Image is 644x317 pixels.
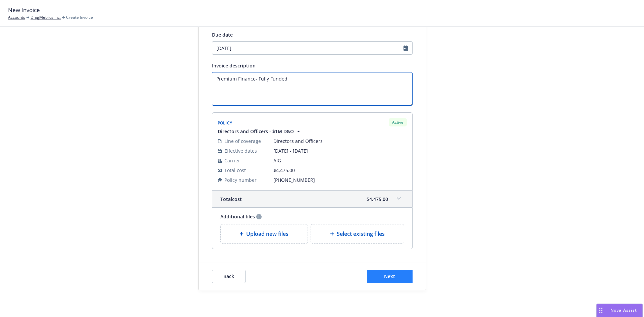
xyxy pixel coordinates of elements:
a: DiagMetrics Inc. [31,14,61,20]
span: Back [223,273,234,279]
button: Nova Assist [596,304,643,317]
span: Policy number [224,176,257,183]
span: Directors and Officers - $1M D&O [218,128,294,135]
span: Upload new files [246,230,288,238]
span: Nova Assist [610,307,637,313]
div: Drag to move [597,304,605,317]
span: Due date [212,32,233,38]
span: [DATE] - [DATE] [273,147,407,154]
span: Line of coverage [224,138,261,145]
textarea: Enter invoice description here [212,72,413,106]
span: Effective dates [224,147,257,154]
span: Create Invoice [66,14,93,20]
div: Totalcost$4,475.00 [212,191,412,207]
span: Carrier [224,157,240,164]
a: Accounts [8,14,25,20]
span: Total cost [220,196,242,203]
span: Invoice description [212,62,256,69]
span: New Invoice [8,6,40,14]
span: Next [384,273,395,279]
div: Upload new files [220,224,308,244]
input: MM/DD/YYYY [212,41,413,55]
span: Total cost [224,167,246,174]
span: Policy [218,120,232,126]
div: Select existing files [311,224,404,244]
button: Next [367,270,413,283]
button: Back [212,270,246,283]
span: Directors and Officers [273,138,407,145]
span: $4,475.00 [367,196,388,203]
span: Select existing files [337,230,385,238]
div: Active [389,118,407,126]
span: Additional files [220,213,255,220]
span: AIG [273,157,407,164]
span: $4,475.00 [273,167,295,173]
span: [PHONE_NUMBER] [273,176,407,183]
button: Directors and Officers - $1M D&O [218,128,302,135]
